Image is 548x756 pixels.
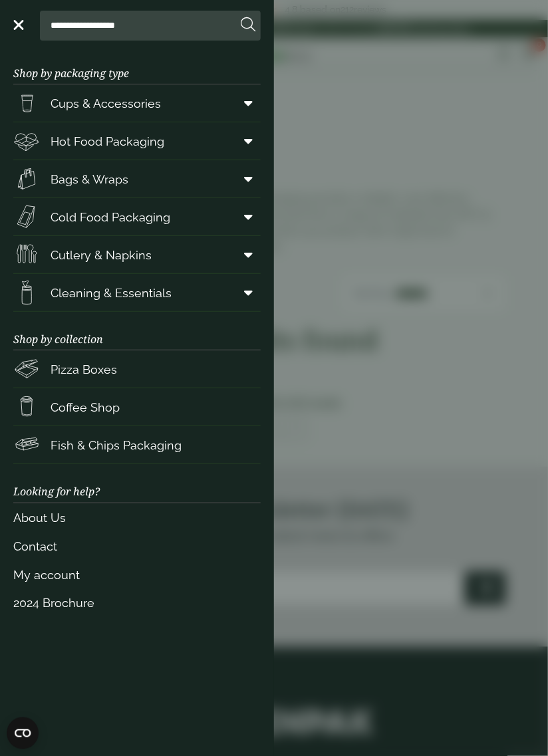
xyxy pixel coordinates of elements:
a: Cups & Accessories [13,84,261,122]
span: Cleaning & Essentials [51,284,172,302]
img: FishNchip_box.svg [13,432,40,458]
a: Pizza Boxes [13,350,261,388]
h3: Looking for help? [13,464,261,503]
img: Cutlery.svg [13,241,40,268]
a: Cutlery & Napkins [13,236,261,273]
a: 2024 Brochure [13,589,261,618]
a: Bags & Wraps [13,160,261,197]
img: Pizza_boxes.svg [13,356,40,382]
span: Fish & Chips Packaging [51,436,182,454]
h3: Shop by packaging type [13,46,261,84]
span: Pizza Boxes [51,360,117,378]
span: Cups & Accessories [51,94,161,112]
a: My account [13,561,261,589]
span: Hot Food Packaging [51,132,164,150]
h3: Shop by collection [13,312,261,350]
span: Coffee Shop [51,398,120,416]
img: PintNhalf_cup.svg [13,90,40,116]
a: Contact [13,532,261,561]
a: Hot Food Packaging [13,122,261,160]
a: Cleaning & Essentials [13,274,261,311]
a: About Us [13,503,261,532]
img: open-wipe.svg [13,279,40,306]
button: Open CMP widget [7,717,39,749]
span: Bags & Wraps [51,170,128,188]
img: Paper_carriers.svg [13,166,40,192]
span: Cutlery & Napkins [51,246,152,264]
span: Cold Food Packaging [51,208,170,226]
a: Coffee Shop [13,388,261,426]
img: Sandwich_box.svg [13,203,40,230]
a: Cold Food Packaging [13,198,261,235]
img: HotDrink_paperCup.svg [13,394,40,420]
a: Fish & Chips Packaging [13,426,261,463]
img: Deli_box.svg [13,128,40,154]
